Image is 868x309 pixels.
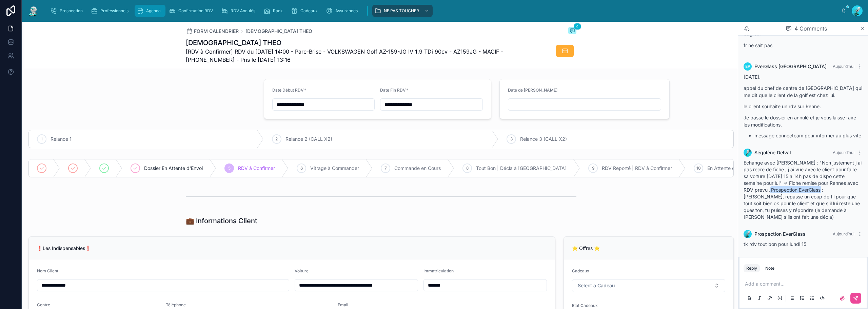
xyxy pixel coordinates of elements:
p: Je passe le dossier en annulé et je vous laisse faire les modifications. [744,114,863,128]
span: EverGlass [GEOGRAPHIC_DATA] [754,63,827,70]
span: Cadeaux [300,8,318,14]
span: NE PAS TOUCHER [384,8,419,14]
button: Note [763,264,777,272]
span: RDV à Confirmer [238,165,275,172]
a: [DEMOGRAPHIC_DATA] THEO [245,28,312,35]
span: FORM CALENDRIER [194,28,239,35]
button: Reply [744,264,760,272]
span: Immatriculation [423,268,454,273]
span: Aujourd’hui [833,64,854,69]
img: App logo [27,5,39,16]
span: Date Fin RDV [380,88,406,93]
p: [DATE]. [744,73,863,80]
span: Dossier En Attente d'Envoi [144,165,203,172]
span: Prospection EverGlass [754,231,806,237]
span: ⭐ Offres ⭐ [572,245,600,251]
span: Agenda [146,8,161,14]
span: Commande en Cours [394,165,441,172]
a: RDV Annulés [219,5,260,17]
span: Centre [37,302,50,307]
span: 3 [510,136,513,142]
span: Rack [273,8,283,14]
h1: [DEMOGRAPHIC_DATA] THEO [186,38,526,47]
span: 7 [384,166,387,171]
span: 2 [275,136,278,142]
a: FORM CALENDRIER [186,28,239,35]
span: 8 [466,166,469,171]
span: Nom Client [37,268,58,273]
a: Assurances [324,5,362,17]
span: RDV Reporté | RDV à Confirmer [602,165,672,172]
span: Date Début RDV [272,88,304,93]
span: Ségolène Delval [754,149,791,156]
span: Relance 3 (CALL X2) [520,136,567,142]
div: scrollable content [45,3,841,18]
p: fr ne sait pas [744,42,863,49]
h1: 💼 Informations Client [186,216,257,226]
span: En Attente de Paiement [707,165,760,172]
p: le client souhaite un rdv sur Renne. [744,103,863,110]
span: Professionnels [100,8,129,14]
a: Cadeaux [289,5,322,17]
span: tk rdv tout bon pour lundi 15 [744,241,806,247]
div: Note [765,266,774,271]
span: Date de [PERSON_NAME] [508,88,557,93]
span: Confirmation RDV [178,8,213,14]
span: RDV Annulés [231,8,255,14]
a: Professionnels [89,5,133,17]
a: Prospection [48,5,87,17]
span: 4 [574,23,581,30]
span: Email [338,302,348,307]
span: ❗Les Indispensables❗ [37,245,91,251]
span: 1 [41,136,43,142]
li: message connecteam pour informer au plus vite [754,132,863,139]
span: Aujourd’hui [833,150,854,155]
span: 6 [300,166,303,171]
span: Vitrage à Commander [310,165,359,172]
a: Confirmation RDV [167,5,218,17]
span: Prospection [60,8,83,14]
span: EP [745,64,750,69]
button: 4 [568,27,576,35]
span: Assurances [335,8,358,14]
span: 5 [228,166,231,171]
span: Echange avec [PERSON_NAME] : "Non justement j ai pas recre de fiche , j ai vue avec le client pou... [744,160,862,220]
span: Voiture [295,268,309,273]
span: Aujourd’hui [833,231,854,236]
a: Agenda [135,5,165,17]
span: Prospection EverGlass [770,186,821,193]
span: 10 [696,166,701,171]
button: Select Button [572,279,725,292]
span: Tout Bon | Décla à [GEOGRAPHIC_DATA] [476,165,567,172]
span: Relance 1 [51,136,72,142]
span: Etat Cadeaux [572,303,598,308]
span: Relance 2 (CALL X2) [285,136,332,142]
span: 9 [592,166,594,171]
span: 4 Comments [794,24,827,33]
span: Téléphone [166,302,186,307]
a: Rack [261,5,288,17]
span: [RDV à Confirmer] RDV du [DATE] 14:00 - Pare-Brise - VOLKSWAGEN Golf AZ-159-JG IV 1.9 TDi 90cv - ... [186,47,526,64]
span: Cadeaux [572,268,589,273]
p: appel du chef de centre de [GEOGRAPHIC_DATA] qui me dit que le client de la golf est chez lui. [744,84,863,99]
span: Select a Cadeau [578,282,615,289]
a: NE PAS TOUCHER [372,5,433,17]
